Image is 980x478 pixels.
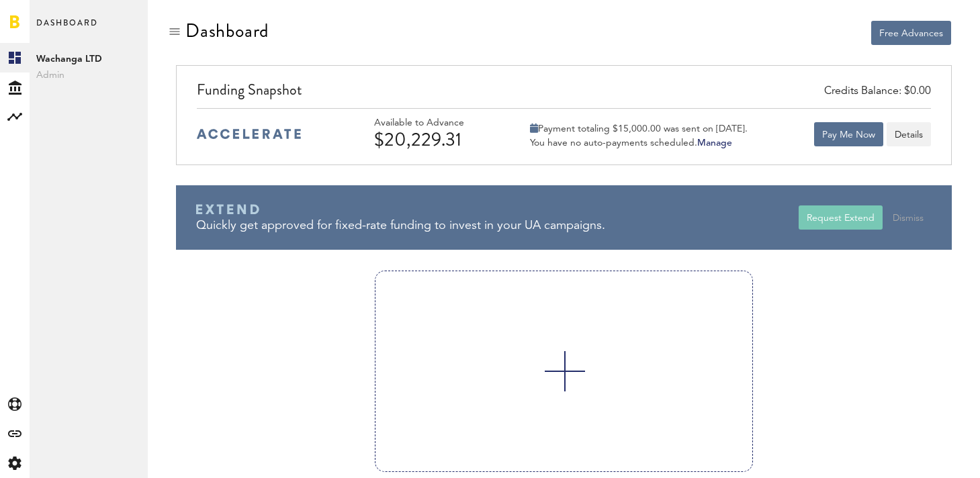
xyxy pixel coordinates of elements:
span: Dashboard [36,15,98,43]
div: Payment totaling $15,000.00 was sent on [DATE]. [530,123,748,135]
button: Free Advances [871,21,951,45]
button: Details [887,122,931,146]
div: Dashboard [185,20,269,42]
span: Admin [36,67,141,83]
div: $20,229.31 [374,129,502,150]
div: Quickly get approved for fixed-rate funding to invest in your UA campaigns. [196,218,799,234]
a: Manage [697,138,732,148]
iframe: Opens a widget where you can find more information [875,438,967,471]
div: You have no auto-payments scheduled. [530,137,748,149]
img: Braavo Extend [196,204,259,215]
div: Funding Snapshot [197,79,931,108]
button: Pay Me Now [814,122,883,146]
img: accelerate-medium-blue-logo.svg [197,129,301,139]
button: Request Extend [799,205,883,230]
button: Dismiss [885,205,932,230]
div: Available to Advance [374,117,502,129]
span: Wachanga LTD [36,51,141,67]
div: Credits Balance: $0.00 [824,84,931,99]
